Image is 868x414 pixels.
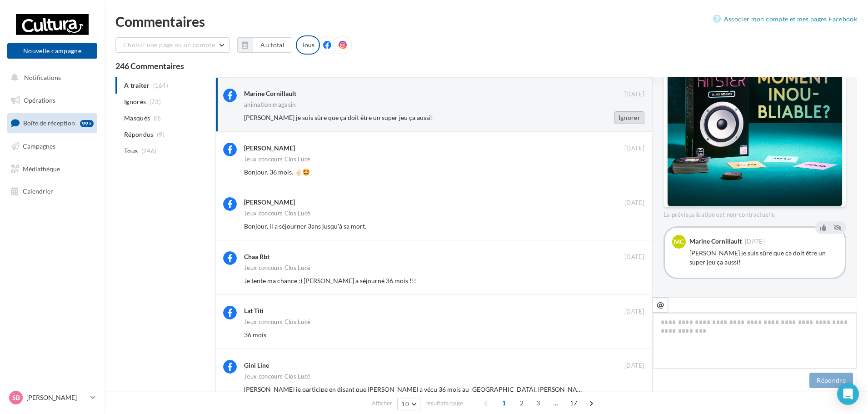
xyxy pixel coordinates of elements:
[663,207,846,219] div: La prévisualisation est non-contractuelle
[115,62,857,70] div: 246 Commentaires
[244,210,310,216] div: Jeux concours Clos Lucé
[244,265,310,271] div: Jeux concours Clos Lucé
[244,277,416,284] span: Je tente ma chance :) [PERSON_NAME] a séjourné 36 mois !!!
[401,400,409,408] span: 10
[689,238,742,244] div: Marine Cornillault
[80,120,94,127] div: 99+
[713,14,857,25] a: Associer mon compte et mes pages Facebook
[157,131,165,138] span: (9)
[653,297,668,313] button: @
[689,249,838,267] div: [PERSON_NAME] je suis sûre que ça doit être un super jeu ça aussi!
[397,398,420,410] button: 10
[5,68,95,87] button: Notifications
[124,97,146,106] span: Ignorés
[237,37,292,53] button: Au total
[244,144,295,153] div: [PERSON_NAME]
[5,91,99,110] a: Opérations
[12,393,20,402] span: SB
[372,399,392,408] span: Afficher
[115,15,857,28] div: Commentaires
[549,396,563,410] span: ...
[5,113,99,133] a: Boîte de réception99+
[244,222,366,230] span: Bonjour, il a séjourner 3ans jusqu'à sa mort.
[150,98,161,105] span: (73)
[244,319,310,325] div: Jeux concours Clos Lucé
[244,374,310,379] div: Jeux concours Clos Lucé
[244,156,310,162] div: Jeux concours Clos Lucé
[624,308,644,316] span: [DATE]
[531,396,545,410] span: 3
[244,306,264,315] div: Lat Titi
[624,253,644,261] span: [DATE]
[244,252,269,261] div: Chaa Rbt
[514,396,529,410] span: 2
[244,385,660,393] span: [PERSON_NAME] je participe en disant que [PERSON_NAME] a vécu 36 mois au [GEOGRAPHIC_DATA]. [PERS...
[614,111,644,124] button: Ignorer
[244,361,269,370] div: Gini Line
[566,396,581,410] span: 17
[624,362,644,370] span: [DATE]
[624,199,644,207] span: [DATE]
[745,239,765,244] span: [DATE]
[244,331,266,339] span: 36 mois
[497,396,511,410] span: 1
[657,300,664,309] i: @
[244,168,310,176] span: Bonjour. 36 mois. 🤞🏻🤩
[23,119,75,127] span: Boîte de réception
[674,237,684,246] span: MC
[624,90,644,99] span: [DATE]
[124,146,138,155] span: Tous
[23,187,53,195] span: Calendrier
[296,35,320,55] div: Tous
[141,147,157,155] span: (246)
[425,399,463,408] span: résultats/page
[5,137,99,156] a: Campagnes
[115,37,230,53] button: Choisir une page ou un compte
[124,114,150,123] span: Masqués
[244,114,433,121] span: [PERSON_NAME] je suis sûre que ça doit être un super jeu ça aussi!
[244,198,295,207] div: [PERSON_NAME]
[244,102,296,108] div: animation magasin
[624,145,644,153] span: [DATE]
[837,383,859,405] div: Open Intercom Messenger
[253,37,292,53] button: Au total
[5,182,99,201] a: Calendrier
[23,142,55,150] span: Campagnes
[23,165,60,172] span: Médiathèque
[24,74,61,81] span: Notifications
[244,89,296,98] div: Marine Cornillault
[24,96,55,104] span: Opérations
[7,389,97,406] a: SB [PERSON_NAME]
[154,115,161,122] span: (0)
[809,373,853,388] button: Répondre
[5,160,99,179] a: Médiathèque
[7,43,97,59] button: Nouvelle campagne
[26,393,87,402] p: [PERSON_NAME]
[124,130,154,139] span: Répondus
[123,41,215,49] span: Choisir une page ou un compte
